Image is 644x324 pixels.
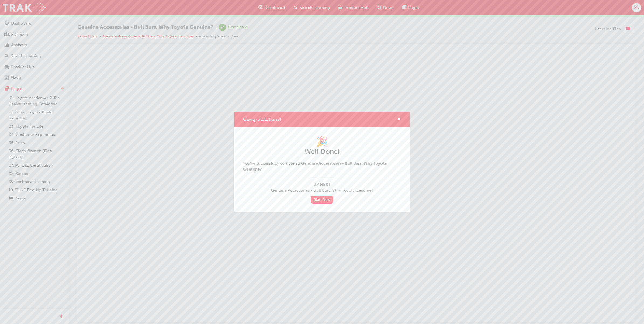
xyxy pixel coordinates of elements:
span: Genuine Accessories - Bull Bars. Why Toyota Genuine? [243,187,401,194]
span: cross-icon [397,117,401,122]
span: Genuine Accessories - Bull Bars. Why Toyota Genuine? [243,161,387,172]
h1: 🎉 [243,136,401,148]
span: Up Next [243,181,401,188]
div: Congratulations! [234,112,410,212]
span: You've successfully completed [243,161,387,172]
h2: Well Done! [243,147,401,156]
button: cross-icon [397,116,401,123]
a: Start Now [311,196,333,204]
span: Congratulations! [243,116,281,122]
